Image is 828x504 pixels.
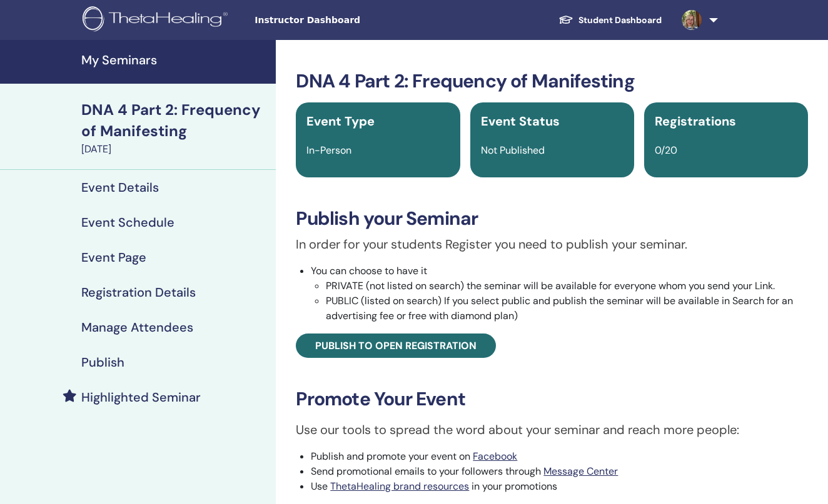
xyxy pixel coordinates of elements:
span: Registrations [655,113,736,129]
li: PRIVATE (not listed on search) the seminar will be available for everyone whom you send your Link. [326,279,808,294]
img: logo.png [83,6,232,34]
img: graduation-cap-white.svg [558,14,573,25]
li: Send promotional emails to your followers through [311,464,808,479]
li: Publish and promote your event on [311,449,808,464]
a: Message Center [543,465,618,478]
span: Instructor Dashboard [255,14,442,27]
h4: Manage Attendees [81,320,193,335]
div: [DATE] [81,142,268,157]
li: You can choose to have it [311,264,808,324]
span: Not Published [481,144,545,157]
h4: Event Details [81,180,159,195]
img: default.jpg [682,10,702,30]
h4: Event Page [81,250,146,265]
span: Publish to open registration [315,339,477,352]
span: Event Status [481,113,560,129]
a: Publish to open registration [296,334,496,358]
a: Facebook [473,450,517,463]
h3: DNA 4 Part 2: Frequency of Manifesting [296,70,808,92]
span: In-Person [306,144,351,157]
a: Student Dashboard [548,9,672,32]
span: Event Type [306,113,375,129]
h4: Registration Details [81,285,196,300]
h4: Highlighted Seminar [81,390,201,405]
h4: Event Schedule [81,215,174,230]
h4: Publish [81,355,124,370]
div: DNA 4 Part 2: Frequency of Manifesting [81,99,268,142]
span: 0/20 [655,144,677,157]
p: In order for your students Register you need to publish your seminar. [296,235,808,254]
a: DNA 4 Part 2: Frequency of Manifesting[DATE] [74,99,276,157]
h3: Promote Your Event [296,388,808,410]
p: Use our tools to spread the word about your seminar and reach more people: [296,420,808,439]
li: Use in your promotions [311,479,808,494]
li: PUBLIC (listed on search) If you select public and publish the seminar will be available in Searc... [326,294,808,324]
h3: Publish your Seminar [296,207,808,230]
h4: My Seminars [81,52,268,67]
a: ThetaHealing brand resources [330,480,469,493]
